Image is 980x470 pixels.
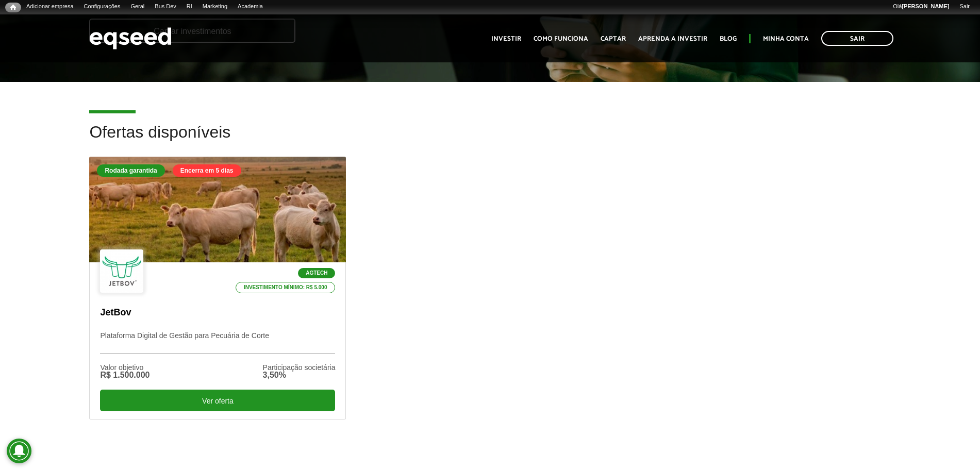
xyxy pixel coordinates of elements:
[197,3,232,11] a: Marketing
[89,123,890,157] h2: Ofertas disponíveis
[5,3,21,12] a: Início
[638,36,707,42] a: Aprenda a investir
[100,331,335,354] p: Plataforma Digital de Gestão para Pecuária de Corte
[720,36,737,42] a: Blog
[263,364,336,371] div: Participação societária
[150,3,181,11] a: Bus Dev
[232,3,268,11] a: Academia
[100,307,335,318] p: JetBov
[100,390,335,411] div: Ver oferta
[125,3,150,11] a: Geral
[491,36,521,42] a: Investir
[79,3,126,11] a: Configurações
[763,36,809,42] a: Minha conta
[181,3,197,11] a: RI
[173,164,241,177] div: Encerra em 5 dias
[601,36,626,42] a: Captar
[89,25,172,52] img: EqSeed
[97,164,164,177] div: Rodada garantida
[236,282,336,293] p: Investimento mínimo: R$ 5.000
[10,4,16,11] span: Início
[821,31,893,46] a: Sair
[89,157,346,419] a: Rodada garantida Encerra em 5 dias Agtech Investimento mínimo: R$ 5.000 JetBov Plataforma Digital...
[100,364,150,371] div: Valor objetivo
[263,371,336,379] div: 3,50%
[298,268,335,278] p: Agtech
[21,3,79,11] a: Adicionar empresa
[534,36,588,42] a: Como funciona
[902,3,949,9] strong: [PERSON_NAME]
[888,3,954,11] a: Olá[PERSON_NAME]
[100,371,150,379] div: R$ 1.500.000
[954,3,975,11] a: Sair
